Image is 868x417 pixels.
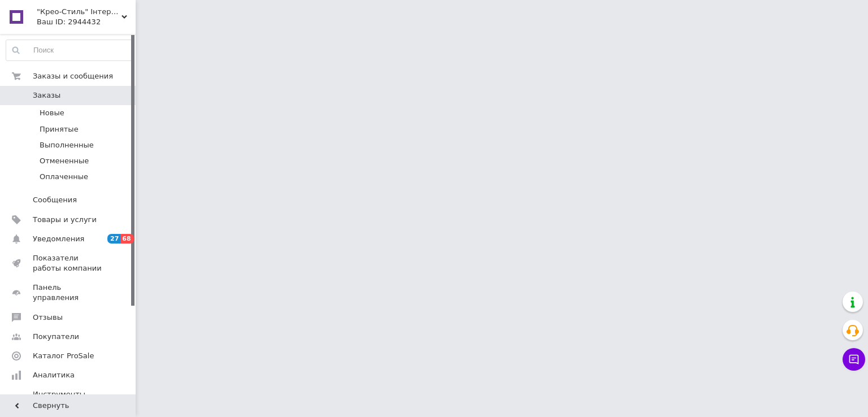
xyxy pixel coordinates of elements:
[33,283,105,303] span: Панель управления
[40,124,79,134] span: Принятые
[37,17,136,27] div: Ваш ID: 2944432
[33,389,105,410] span: Инструменты вебмастера и SEO
[33,195,77,205] span: Сообщения
[40,140,94,150] span: Выполненные
[40,156,89,166] span: Отмененные
[33,351,94,361] span: Каталог ProSale
[40,108,64,118] span: Новые
[37,7,121,17] span: "Крео-Стиль" Інтернет-магазин опалювального,економно-кліматичного обладнання та послуг
[33,234,84,244] span: Уведомления
[33,312,63,323] span: Отзывы
[120,234,133,244] span: 68
[33,215,97,225] span: Товары и услуги
[33,332,79,342] span: Покупатели
[33,253,105,273] span: Показатели работы компании
[107,234,120,244] span: 27
[33,370,75,380] span: Аналитика
[40,172,88,182] span: Оплаченные
[33,90,60,101] span: Заказы
[843,348,865,371] button: Чат с покупателем
[33,71,113,81] span: Заказы и сообщения
[6,40,133,60] input: Поиск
